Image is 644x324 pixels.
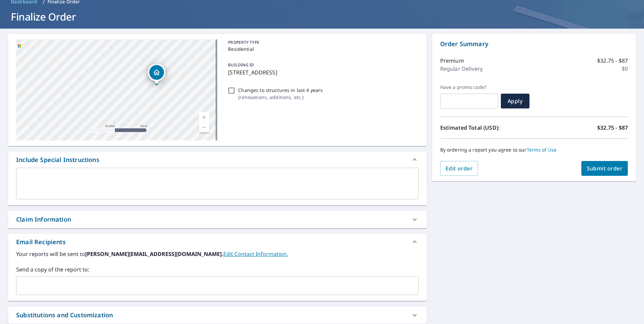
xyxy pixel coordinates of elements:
span: Apply [506,97,524,105]
p: Changes to structures in last 4 years [238,87,323,94]
div: Email Recipients [16,237,66,247]
p: Order Summary [440,39,628,48]
p: Residential [228,45,416,53]
p: $0 [622,65,628,73]
p: By ordering a report you agree to our [440,147,628,153]
span: Submit order [587,165,623,172]
button: Edit order [440,161,478,176]
span: Edit order [446,165,473,172]
div: Include Special Instructions [16,155,99,164]
div: Email Recipients [8,234,427,250]
div: Substitutions and Customization [8,306,427,324]
a: Current Level 19, Zoom Out [199,122,209,132]
button: Submit order [581,161,628,176]
div: Claim Information [8,211,427,228]
div: Claim Information [16,215,71,224]
p: Estimated Total (USD): [440,124,534,132]
a: EditContactInfo [223,250,288,258]
div: Substitutions and Customization [16,311,113,320]
p: [STREET_ADDRESS] [228,68,416,76]
label: Have a promo code? [440,84,498,90]
p: PROPERTY TYPE [228,39,416,45]
label: Your reports will be sent to [16,250,419,258]
p: $32.75 - $87 [597,124,628,132]
button: Apply [501,94,529,108]
p: $32.75 - $87 [597,57,628,65]
p: Regular Delivery [440,65,483,73]
p: ( renovations, additions, etc. ) [238,94,323,101]
a: Terms of Use [527,147,557,153]
h1: Finalize Order [8,10,636,24]
a: Current Level 19, Zoom In [199,112,209,122]
div: Dropped pin, building 1, Residential property, 55 RIDGE DR KAWARTHA LAKES ON K0M2B0 [148,64,165,85]
label: Send a copy of the report to: [16,265,419,273]
p: Premium [440,57,464,65]
p: BUILDING ID [228,62,254,68]
b: [PERSON_NAME][EMAIL_ADDRESS][DOMAIN_NAME]. [85,250,223,258]
div: Include Special Instructions [8,152,427,168]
